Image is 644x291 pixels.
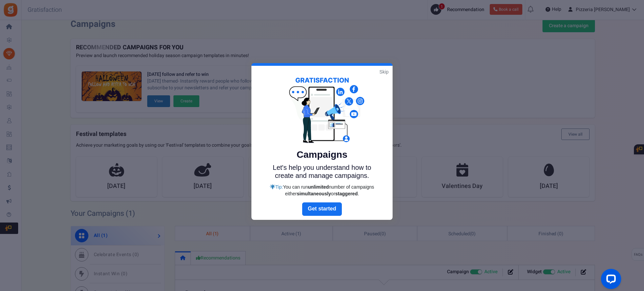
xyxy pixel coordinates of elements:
strong: staggered [335,191,358,196]
a: Next [302,202,342,216]
p: Let's help you understand how to create and manage campaigns. [267,163,377,180]
h5: Campaigns [267,149,377,160]
a: Skip [379,68,389,75]
div: Tip: [267,184,377,197]
span: You can run number of campaigns either or . [283,184,374,196]
strong: unlimited [308,184,329,190]
strong: simultaneously [297,191,331,196]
